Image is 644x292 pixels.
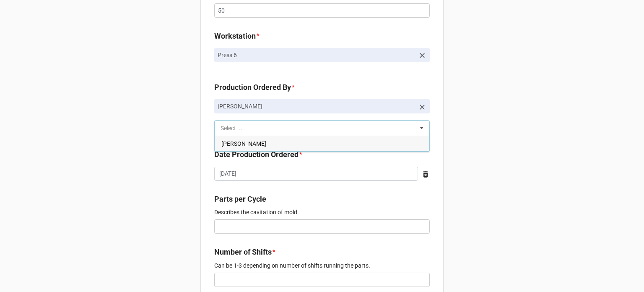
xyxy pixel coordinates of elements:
[214,261,430,270] p: Can be 1-3 depending on number of shifts running the parts.
[214,149,299,160] label: Date Production Ordered
[221,140,266,147] span: [PERSON_NAME]
[214,193,266,205] label: Parts per Cycle
[214,246,272,258] label: Number of Shifts
[214,82,291,93] label: Production Ordered By
[214,30,256,42] label: Workstation
[218,102,415,110] p: [PERSON_NAME]
[214,167,418,181] input: Date
[214,208,430,216] p: Describes the cavitation of mold.
[218,51,415,59] p: Press 6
